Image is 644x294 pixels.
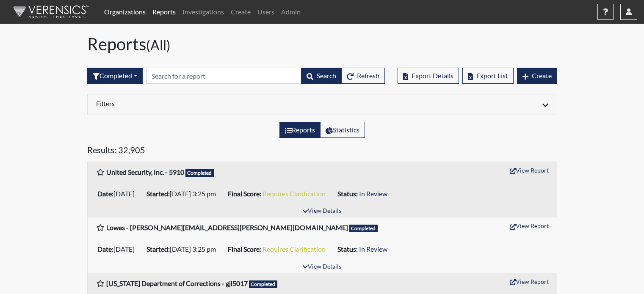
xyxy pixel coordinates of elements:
span: Completed [249,280,278,288]
div: Click to expand/collapse filters [90,99,555,110]
button: View Report [506,275,553,288]
button: Completed [87,68,143,84]
li: [DATE] 3:25 pm [143,242,224,256]
label: View statistics about completed interviews [320,122,365,138]
b: Final Score: [228,245,261,253]
input: Search by Registration ID, Interview Number, or Investigation Name. [146,68,301,84]
button: View Details [299,261,345,273]
li: [DATE] 3:25 pm [143,187,224,201]
a: Investigations [179,3,227,20]
span: Refresh [357,71,379,80]
label: View the list of reports [279,122,321,138]
button: Export List [462,68,514,84]
b: Final Score: [228,190,261,198]
a: Organizations [101,3,149,20]
b: Date: [97,245,113,253]
span: Completed [185,169,214,177]
span: Search [317,71,336,80]
span: Requires Clarification [263,245,326,253]
b: Status: [337,245,358,253]
h5: Results: 32,905 [87,145,557,158]
button: View Details [299,206,345,217]
span: In Review [359,245,387,253]
li: [DATE] [94,242,143,256]
a: Admin [278,3,304,20]
button: View Report [506,219,553,232]
div: Filter by interview status [87,68,143,84]
b: Started: [146,190,170,198]
span: Completed [349,225,378,232]
b: Started: [146,245,170,253]
b: United Security, Inc. - 5910 [106,168,184,176]
b: [US_STATE] Department of Corrections - gjl5017 [106,279,248,287]
button: Search [301,68,342,84]
small: (All) [146,37,171,53]
b: Lowes - [PERSON_NAME][EMAIL_ADDRESS][PERSON_NAME][DOMAIN_NAME] [106,223,348,231]
li: [DATE] [94,187,143,201]
b: Date: [97,190,113,198]
span: Export Details [412,71,453,80]
b: Status: [337,190,358,198]
a: Reports [149,3,179,20]
button: Export Details [398,68,459,84]
h1: Reports [87,34,557,54]
button: Create [517,68,557,84]
a: Users [254,3,278,20]
span: Create [532,71,552,80]
button: Refresh [341,68,385,84]
span: Requires Clarification [263,190,326,198]
a: Create [227,3,254,20]
span: In Review [359,190,387,198]
button: View Report [506,164,553,177]
h6: Filters [96,99,316,107]
span: Export List [476,71,508,80]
